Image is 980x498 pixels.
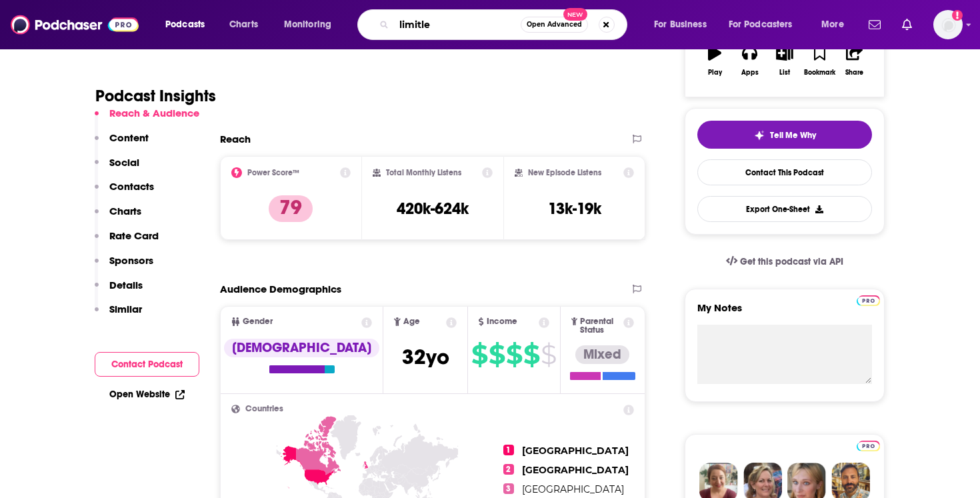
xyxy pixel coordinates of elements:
[527,21,582,28] span: Open Advanced
[715,245,854,278] a: Get this podcast via API
[804,69,835,77] div: Bookmark
[697,159,872,185] a: Contact This Podcast
[708,69,722,77] div: Play
[506,344,522,365] span: $
[165,15,205,34] span: Podcasts
[521,17,588,33] button: Open AdvancedNew
[933,10,963,39] img: User Profile
[489,344,505,365] span: $
[109,229,159,242] p: Rate Card
[697,301,872,325] label: My Notes
[933,10,963,39] span: Logged in as azatarain
[522,483,624,495] span: [GEOGRAPHIC_DATA]
[548,199,601,219] h3: 13k-19k
[221,14,266,35] a: Charts
[857,439,880,451] a: Pro website
[503,445,514,455] span: 1
[767,37,802,85] button: List
[109,205,141,217] p: Charts
[386,168,461,177] h2: Total Monthly Listens
[857,293,880,306] a: Pro website
[528,168,601,177] h2: New Episode Listens
[224,339,379,357] div: [DEMOGRAPHIC_DATA]
[95,107,199,131] button: Reach & Audience
[845,69,863,77] div: Share
[394,14,521,35] input: Search podcasts, credits, & more...
[857,441,880,451] img: Podchaser Pro
[220,283,341,295] h2: Audience Demographics
[697,37,732,85] button: Play
[770,130,816,141] span: Tell Me Why
[402,344,449,370] span: 32 yo
[95,303,142,327] button: Similar
[654,15,707,34] span: For Business
[284,15,331,34] span: Monitoring
[863,13,886,36] a: Show notifications dropdown
[95,254,153,279] button: Sponsors
[95,180,154,205] button: Contacts
[729,15,793,34] span: For Podcasters
[397,199,469,219] h3: 420k-624k
[802,37,837,85] button: Bookmark
[11,12,139,37] img: Podchaser - Follow, Share and Rate Podcasts
[522,464,629,476] span: [GEOGRAPHIC_DATA]
[109,180,154,193] p: Contacts
[109,107,199,119] p: Reach & Audience
[821,15,844,34] span: More
[503,483,514,494] span: 3
[933,10,963,39] button: Show profile menu
[95,229,159,254] button: Rate Card
[95,279,143,303] button: Details
[487,317,517,326] span: Income
[575,345,629,364] div: Mixed
[229,15,258,34] span: Charts
[245,405,283,413] span: Countries
[812,14,861,35] button: open menu
[857,295,880,306] img: Podchaser Pro
[741,69,759,77] div: Apps
[697,196,872,222] button: Export One-Sheet
[732,37,767,85] button: Apps
[740,256,843,267] span: Get this podcast via API
[156,14,222,35] button: open menu
[580,317,621,335] span: Parental Status
[243,317,273,326] span: Gender
[109,156,139,169] p: Social
[95,352,199,377] button: Contact Podcast
[109,131,149,144] p: Content
[370,9,640,40] div: Search podcasts, credits, & more...
[837,37,872,85] button: Share
[109,254,153,267] p: Sponsors
[720,14,812,35] button: open menu
[645,14,723,35] button: open menu
[563,8,587,21] span: New
[109,389,185,400] a: Open Website
[247,168,299,177] h2: Power Score™
[95,205,141,229] button: Charts
[220,133,251,145] h2: Reach
[275,14,349,35] button: open menu
[269,195,313,222] p: 79
[754,130,765,141] img: tell me why sparkle
[523,344,539,365] span: $
[541,344,556,365] span: $
[522,445,629,457] span: [GEOGRAPHIC_DATA]
[779,69,790,77] div: List
[95,131,149,156] button: Content
[897,13,917,36] a: Show notifications dropdown
[952,10,963,21] svg: Add a profile image
[109,279,143,291] p: Details
[697,121,872,149] button: tell me why sparkleTell Me Why
[95,156,139,181] button: Social
[95,86,216,106] h1: Podcast Insights
[503,464,514,475] span: 2
[109,303,142,315] p: Similar
[403,317,420,326] span: Age
[471,344,487,365] span: $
